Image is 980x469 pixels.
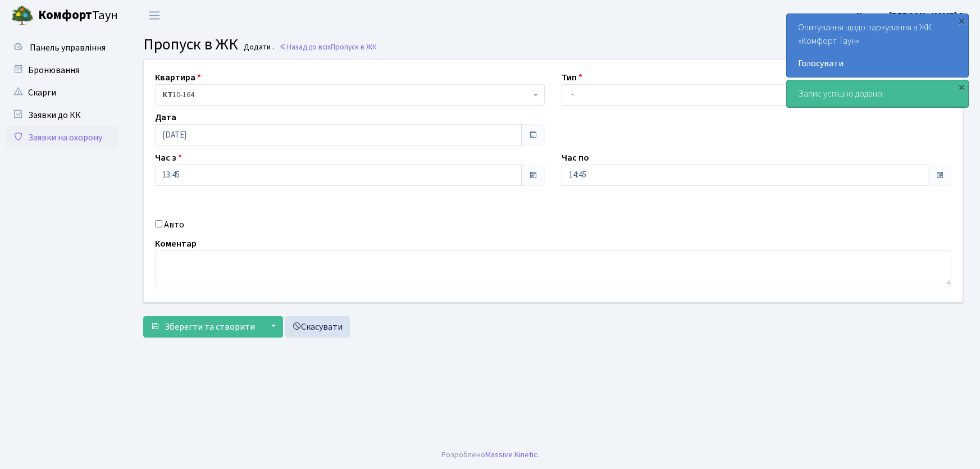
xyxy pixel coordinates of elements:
[38,6,118,25] span: Таун
[6,59,118,81] a: Бронювання
[155,84,545,106] span: <b>КТ</b>&nbsp;&nbsp;&nbsp;&nbsp;10-164
[155,71,201,84] label: Квартира
[562,151,589,165] label: Час по
[279,42,377,52] a: Назад до всіхПропуск в ЖК
[155,237,197,251] label: Коментар
[162,89,531,101] span: <b>КТ</b>&nbsp;&nbsp;&nbsp;&nbsp;10-164
[485,449,537,461] a: Massive Kinetic
[331,42,377,52] span: Пропуск в ЖК
[143,316,262,338] button: Зберегти та створити
[6,126,118,149] a: Заявки на охорону
[165,321,255,333] span: Зберегти та створити
[6,81,118,104] a: Скарги
[155,151,182,165] label: Час з
[956,81,967,93] div: ×
[140,6,168,25] button: Переключити навігацію
[30,42,106,54] span: Панель управління
[441,449,539,461] div: Розроблено .
[162,89,172,101] b: КТ
[787,14,968,77] div: Опитування щодо паркування в ЖК «Комфорт Таун»
[6,104,118,126] a: Заявки до КК
[6,37,118,59] a: Панель управління
[856,10,967,22] b: Цитрус [PERSON_NAME] А.
[956,15,967,26] div: ×
[164,218,184,231] label: Авто
[285,316,350,338] a: Скасувати
[798,57,957,70] a: Голосувати
[38,6,92,24] b: Комфорт
[787,80,968,107] div: Запис успішно додано.
[562,71,582,84] label: Тип
[11,4,34,27] img: logo.png
[856,9,967,22] a: Цитрус [PERSON_NAME] А.
[143,33,238,56] span: Пропуск в ЖК
[155,111,176,124] label: Дата
[241,43,274,52] small: Додати .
